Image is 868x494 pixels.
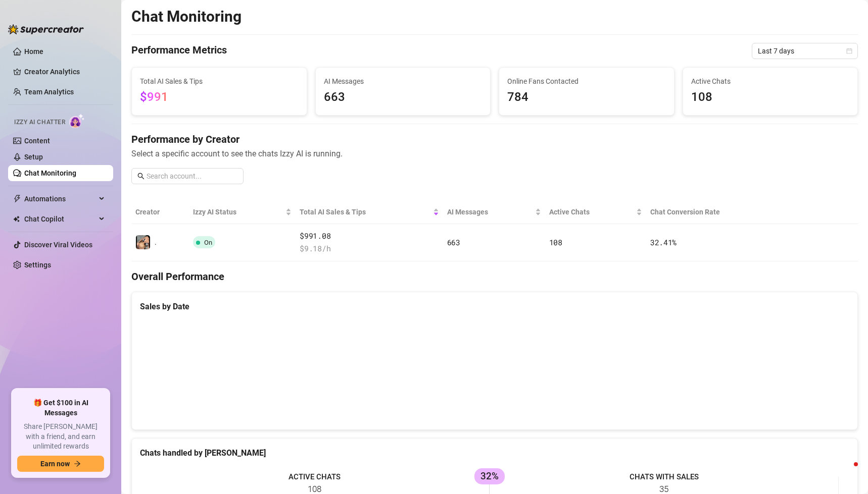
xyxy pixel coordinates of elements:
th: Active Chats [545,200,646,224]
button: Earn nowarrow-right [17,456,104,472]
a: Chat Monitoring [24,169,76,177]
span: 663 [447,237,460,247]
img: logo-BBDzfeDw.svg [8,24,84,34]
span: Earn now [40,460,70,468]
h2: Chat Monitoring [131,7,242,26]
span: Active Chats [549,206,634,217]
th: Chat Conversion Rate [646,200,785,224]
span: search [137,173,144,180]
span: 663 [324,88,483,107]
h4: Performance by Creator [131,132,858,146]
th: Creator [131,200,189,224]
th: AI Messages [443,200,545,224]
span: thunderbolt [13,195,21,203]
iframe: Intercom live chat [834,460,858,484]
th: Izzy AI Status [189,200,296,224]
a: Creator Analytics [24,64,105,80]
span: Total AI Sales & Tips [140,76,299,87]
span: Total AI Sales & Tips [300,206,430,217]
span: $991.08 [300,230,439,242]
span: Chat Copilot [24,211,96,227]
img: AI Chatter [69,114,85,128]
span: 108 [549,237,562,247]
span: AI Messages [324,76,483,87]
img: Chat Copilot [13,215,20,223]
h4: Performance Metrics [131,43,227,59]
span: $991 [140,90,168,104]
span: $ 9.18 /h [300,243,439,255]
span: Automations [24,191,96,207]
h4: Overall Performance [131,269,858,284]
th: Total AI Sales & Tips [296,200,443,224]
input: Search account... [147,171,237,182]
div: Sales by Date [140,300,849,313]
a: Content [24,137,50,145]
span: Izzy AI Chatter [14,118,65,127]
span: . [155,238,157,246]
a: Discover Viral Videos [24,241,92,249]
a: Settings [24,261,51,269]
span: AI Messages [447,206,533,217]
a: Setup [24,153,43,161]
span: 32.41 % [650,237,677,247]
a: Team Analytics [24,88,74,96]
span: Share [PERSON_NAME] with a friend, and earn unlimited rewards [17,422,104,452]
span: On [204,239,212,246]
span: Izzy AI Status [193,206,283,217]
img: . [136,235,150,249]
span: 784 [507,88,666,107]
span: arrow-right [74,460,81,467]
span: Last 7 days [758,43,852,59]
span: calendar [846,48,852,54]
span: Select a specific account to see the chats Izzy AI is running. [131,147,858,160]
div: Chats handled by [PERSON_NAME] [140,447,849,459]
span: Active Chats [691,76,850,87]
span: 🎁 Get $100 in AI Messages [17,398,104,418]
span: Online Fans Contacted [507,76,666,87]
a: Home [24,47,43,56]
span: 108 [691,88,850,107]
